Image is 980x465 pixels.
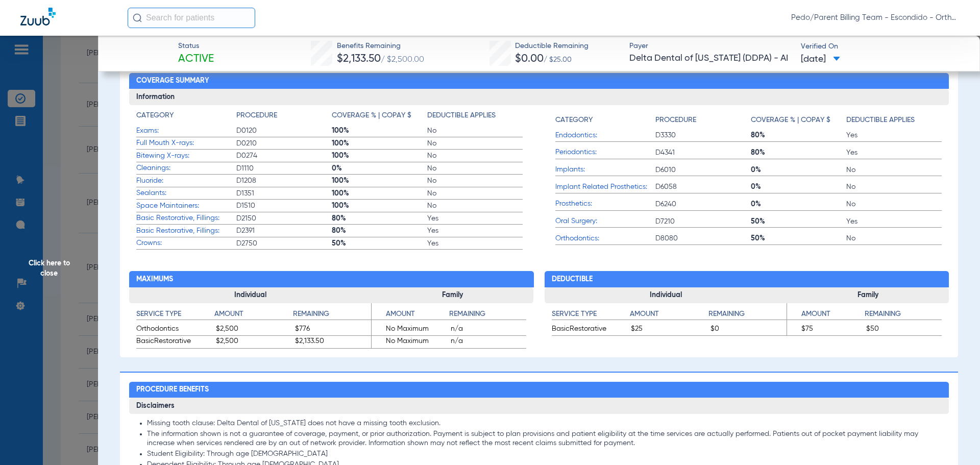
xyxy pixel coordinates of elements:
h2: Deductible [545,271,949,287]
span: Bitewing X-rays: [136,151,236,161]
span: Exams: [136,126,236,136]
span: D2391 [236,226,332,236]
app-breakdown-title: Deductible Applies [846,110,942,129]
span: D1110 [236,163,332,174]
app-breakdown-title: Amount [630,309,708,324]
span: 100% [332,126,427,136]
span: 80% [751,130,846,140]
span: D1351 [236,188,332,199]
span: Oral Surgery: [555,216,655,227]
app-breakdown-title: Procedure [236,110,332,125]
app-breakdown-title: Coverage % | Copay $ [751,110,846,129]
span: Yes [427,238,523,249]
span: Full Mouth X-rays: [136,138,236,149]
span: Yes [427,213,523,224]
span: $2,133.50 [337,54,381,64]
span: D6058 [655,182,751,192]
span: Basic Restorative, Fillings: [136,226,236,236]
h4: Amount [372,309,449,320]
span: Implants: [555,164,655,175]
span: D1510 [236,201,332,211]
span: No [846,233,942,243]
iframe: Chat Widget [929,416,980,465]
span: Fluoride: [136,176,236,186]
h3: Family [372,287,533,304]
span: / $25.00 [544,56,572,63]
h4: Category [136,110,174,121]
span: Yes [846,148,942,158]
span: D0120 [236,126,332,136]
span: Prosthetics: [555,199,655,209]
span: Space Maintainers: [136,201,236,211]
span: 100% [332,188,427,199]
span: 100% [332,176,427,186]
span: Sealants: [136,188,236,199]
h4: Procedure [236,110,277,121]
span: 80% [751,148,846,158]
app-breakdown-title: Amount [214,309,293,324]
span: 80% [332,213,427,224]
span: No [427,138,523,149]
h4: Service Type [552,309,630,320]
h2: Maximums [129,271,534,287]
span: BasicRestorative [552,324,628,336]
span: [DATE] [801,53,840,66]
span: n/a [451,336,526,348]
h4: Remaining [708,309,787,320]
span: Yes [846,130,942,140]
app-breakdown-title: Category [555,110,655,129]
span: No [427,126,523,136]
span: Delta Dental of [US_STATE] (DDPA) - AI [629,52,792,65]
span: Payer [629,41,792,52]
span: No [846,165,942,175]
h4: Deductible Applies [427,110,496,121]
span: 0% [751,182,846,192]
li: The information shown is not a guarantee of coverage, payment, or prior authorization. Payment is... [147,430,942,448]
app-breakdown-title: Coverage % | Copay $ [332,110,427,125]
span: 0% [751,199,846,209]
app-breakdown-title: Deductible Applies [427,110,523,125]
app-breakdown-title: Procedure [655,110,751,129]
span: Crowns: [136,238,236,249]
img: Zuub Logo [20,8,56,26]
h4: Remaining [449,309,527,320]
h4: Remaining [293,309,372,320]
span: 100% [332,138,427,149]
span: D7210 [655,216,751,227]
span: Basic Restorative, Fillings: [136,213,236,224]
span: No [846,182,942,192]
h4: Amount [214,309,293,320]
span: Verified On [801,41,964,52]
span: $25 [631,324,707,336]
span: D4341 [655,148,751,158]
app-breakdown-title: Amount [787,309,865,324]
span: 100% [332,151,427,161]
span: BasicRestorative [136,336,212,348]
span: No Maximum [372,324,447,336]
h4: Procedure [655,115,696,126]
span: D1208 [236,176,332,186]
span: n/a [451,324,526,336]
h3: Information [129,89,949,105]
span: Pedo/Parent Billing Team - Escondido - Ortho | The Super Dentists [791,13,960,23]
span: No [427,151,523,161]
span: $2,133.50 [295,336,371,348]
span: D2750 [236,238,332,249]
span: 50% [751,216,846,227]
span: Status [178,41,214,52]
span: $50 [866,324,942,336]
h4: Amount [787,309,865,320]
input: Search for patients [128,8,255,28]
h3: Family [787,287,949,304]
span: Cleanings: [136,163,236,174]
span: Endodontics: [555,130,655,141]
span: D6010 [655,165,751,175]
h4: Coverage % | Copay $ [751,115,830,126]
span: D6240 [655,199,751,209]
span: Yes [846,216,942,227]
span: 0% [332,163,427,174]
span: D8080 [655,233,751,243]
span: Deductible Remaining [515,41,589,52]
span: $0 [710,324,787,336]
